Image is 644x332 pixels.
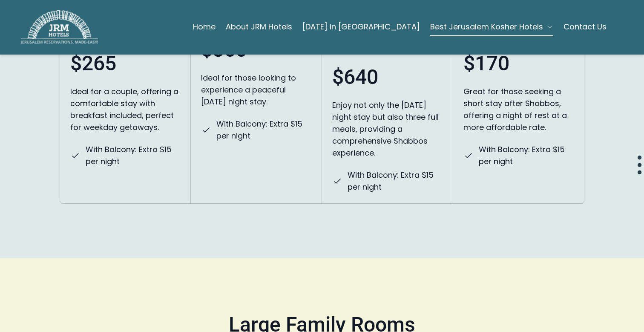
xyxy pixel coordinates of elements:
[430,21,543,33] span: Best Jerusalem Kosher Hotels
[201,72,311,108] div: Ideal for those looking to experience a peaceful [DATE] night stay.
[332,99,443,159] div: Enjoy not only the [DATE] night stay but also three full meals, providing a comprehensive Shabbos...
[302,18,420,35] a: [DATE] in [GEOGRAPHIC_DATA]
[86,144,180,167] p: With Balcony: Extra $15 per night
[193,18,216,35] a: Home
[463,52,574,75] p: $170
[70,52,180,75] p: $265
[216,118,311,142] p: With Balcony: Extra $15 per night
[348,169,443,193] p: With Balcony: Extra $15 per night
[463,86,574,133] div: Great for those seeking a short stay after Shabbos, offering a night of rest at a more affordable...
[332,65,443,89] p: $640
[563,18,607,35] a: Contact Us
[20,10,98,44] img: JRM Hotels
[479,144,574,167] p: With Balcony: Extra $15 per night
[226,18,292,35] a: About JRM Hotels
[430,18,553,35] button: Best Jerusalem Kosher Hotels
[70,86,180,133] div: Ideal for a couple, offering a comfortable stay with breakfast included, perfect for weekday geta...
